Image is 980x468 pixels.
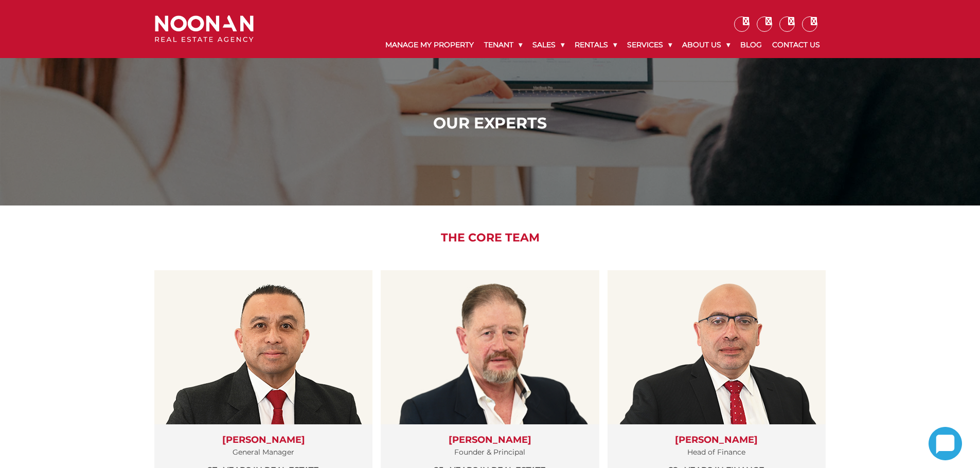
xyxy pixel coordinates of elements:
img: Noonan Real Estate Agency [155,15,254,43]
a: Rentals [569,32,622,58]
h1: Our Experts [157,114,823,133]
h2: The Core Team [147,231,833,245]
h3: [PERSON_NAME] [618,435,815,446]
a: Services [622,32,677,58]
h3: [PERSON_NAME] [391,435,589,446]
a: Manage My Property [380,32,479,58]
p: Founder & Principal [391,446,589,459]
p: General Manager [165,446,362,459]
p: Head of Finance [618,446,815,459]
a: Sales [527,32,569,58]
a: Tenant [479,32,527,58]
a: Contact Us [767,32,825,58]
a: About Us [677,32,735,58]
a: Blog [735,32,767,58]
h3: [PERSON_NAME] [165,435,362,446]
